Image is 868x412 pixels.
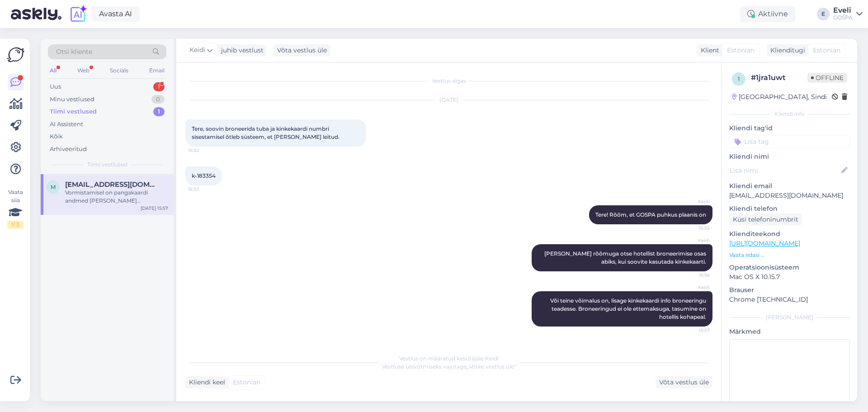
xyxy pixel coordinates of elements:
[65,180,159,189] span: marisvent@hotmail.com
[767,46,805,55] div: Klienditugi
[192,125,340,140] span: Tere, soovin broneerida tuba ja kinkekaardi numbri sisestamisel õtleb süsteem, et [PERSON_NAME] l...
[233,378,260,387] span: Estonian
[87,161,127,169] span: Tiimi vestlused
[189,45,205,55] span: Keidi
[676,198,710,205] span: Keidi
[729,191,850,200] p: [EMAIL_ADDRESS][DOMAIN_NAME]
[738,76,740,82] span: 1
[91,6,140,22] a: Avasta AI
[676,339,710,346] span: Keidi
[729,272,850,282] p: Mac OS X 10.15.7
[751,72,807,83] div: # 1jra1uwt
[729,123,850,133] p: Kliendi tag'id
[141,205,168,212] div: [DATE] 15:57
[50,132,63,141] div: Kõik
[676,327,710,334] span: 15:57
[732,92,827,102] div: [GEOGRAPHIC_DATA], Sindi
[50,107,97,116] div: Tiimi vestlused
[550,297,708,320] span: Või teine võimalus on, lisage kinkekaardi info broneeringu teadesse. Broneeringud ei ole ettemaks...
[48,65,58,76] div: All
[65,189,168,205] div: Vormistamisel on pangakaardi andmed [PERSON_NAME] kinnituseks, sellelt eelnevalt maksumust ei bro...
[729,213,802,226] div: Küsi telefoninumbrit
[729,204,850,213] p: Kliendi telefon
[727,46,755,55] span: Estonian
[729,152,850,161] p: Kliendi nimi
[676,225,710,232] span: 15:55
[817,8,830,20] div: E
[729,135,850,148] input: Lisa tag
[697,46,719,55] div: Klient
[50,82,61,91] div: Uus
[108,65,130,76] div: Socials
[813,46,840,55] span: Estonian
[153,82,165,91] div: 1
[807,73,847,83] span: Offline
[7,46,24,63] img: Askly Logo
[188,186,222,193] span: 15:32
[75,65,91,76] div: Web
[50,95,94,104] div: Minu vestlused
[729,229,850,239] p: Klienditeekond
[185,378,225,387] div: Kliendi keel
[833,7,863,21] a: EveliGOSPA
[730,166,840,175] input: Lisa nimi
[729,110,850,118] div: Kliendi info
[676,272,710,279] span: 15:56
[382,363,516,370] span: Vestluse ülevõtmiseks vajutage
[595,211,706,218] span: Tere! Rõõm, et GOSPA puhkus plaanis on
[729,263,850,272] p: Operatsioonisüsteem
[56,47,92,57] span: Otsi kliente
[676,237,710,244] span: Keidi
[467,363,516,370] i: „Võtke vestlus üle”
[676,284,710,291] span: Keidi
[147,65,166,76] div: Email
[740,6,795,22] div: Aktiivne
[7,221,24,229] div: 1 / 3
[729,295,850,304] p: Chrome [TECHNICAL_ID]
[833,14,853,21] div: GOSPA
[656,376,712,388] div: Võta vestlus üle
[729,239,800,247] a: [URL][DOMAIN_NAME]
[544,250,708,265] span: [PERSON_NAME] rõõmuga otse hotellist broneerimise osas abiks, kui soovite kasutada kinkekaarti.
[399,355,499,362] span: Vestlus on määratud kasutajale Keidi
[188,147,222,154] span: 15:32
[50,145,87,154] div: Arhiveeritud
[151,95,165,104] div: 0
[185,77,712,85] div: Vestlus algas
[729,181,850,191] p: Kliendi email
[729,251,850,259] p: Vaata edasi ...
[274,44,330,57] div: Võta vestlus üle
[69,5,88,24] img: explore-ai
[50,120,83,129] div: AI Assistent
[217,46,264,55] div: juhib vestlust
[51,184,56,190] span: m
[729,327,850,336] p: Märkmed
[833,7,853,14] div: Eveli
[185,96,712,104] div: [DATE]
[7,188,24,229] div: Vaata siia
[192,172,216,179] span: k-183354
[729,285,850,295] p: Brauser
[153,107,165,116] div: 1
[729,313,850,322] div: [PERSON_NAME]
